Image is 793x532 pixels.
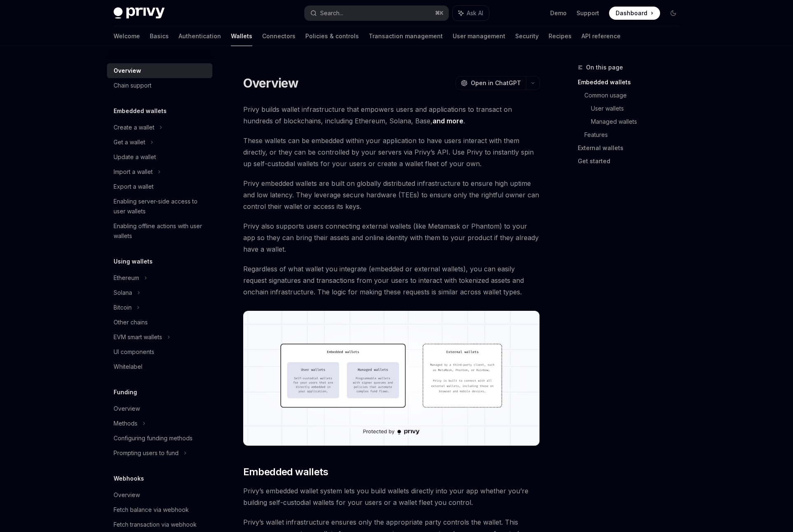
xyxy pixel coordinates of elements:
[114,167,153,177] div: Import a wallet
[107,219,212,243] a: Enabling offline actions with user wallets
[114,182,153,192] div: Export a wallet
[107,345,212,359] a: UI components
[114,221,207,241] div: Enabling offline actions with user wallets
[243,104,540,127] span: Privy builds wallet infrastructure that empowers users and applications to transact on hundreds o...
[114,387,137,397] h5: Funding
[107,502,212,517] a: Fetch balance via webhook
[107,63,212,78] a: Overview
[114,303,132,312] div: Bitcoin
[549,26,572,46] a: Recipes
[114,152,156,162] div: Update a wallet
[114,347,154,357] div: UI components
[584,128,686,141] a: Features
[114,448,179,458] div: Prompting users to fund
[453,26,505,46] a: User management
[107,78,212,93] a: Chain support
[114,317,148,327] div: Other chains
[114,490,140,500] div: Overview
[243,220,540,255] span: Privy also supports users connecting external wallets (like Metamask or Phantom) to your app so t...
[114,106,167,116] h5: Embedded wallets
[586,62,623,72] span: On this page
[243,263,540,298] span: Regardless of what wallet you integrate (embedded or external wallets), you can easily request si...
[107,401,212,416] a: Overview
[616,9,647,17] span: Dashboard
[581,26,621,46] a: API reference
[577,9,599,17] a: Support
[243,465,328,479] span: Embedded wallets
[262,26,295,46] a: Connectors
[578,76,686,89] a: Embedded wallets
[369,26,443,46] a: Transaction management
[114,81,151,90] div: Chain support
[550,9,567,17] a: Demo
[107,194,212,219] a: Enabling server-side access to user wallets
[584,89,686,102] a: Common usage
[305,26,359,46] a: Policies & controls
[305,6,449,21] button: Search...⌘K
[114,362,142,372] div: Whitelabel
[107,150,212,164] a: Update a wallet
[456,76,526,90] button: Open in ChatGPT
[114,288,132,298] div: Solana
[107,517,212,532] a: Fetch transaction via webhook
[114,520,197,530] div: Fetch transaction via webhook
[243,311,540,446] img: images/walletoverview.png
[667,7,680,20] button: Toggle dark mode
[114,197,207,216] div: Enabling server-side access to user wallets
[114,474,144,483] h5: Webhooks
[114,26,140,46] a: Welcome
[114,505,189,515] div: Fetch balance via webhook
[107,315,212,330] a: Other chains
[467,9,483,17] span: Ask AI
[243,135,540,169] span: These wallets can be embedded within your application to have users interact with them directly, ...
[243,485,540,508] span: Privy’s embedded wallet system lets you build wallets directly into your app whether you’re build...
[114,273,139,283] div: Ethereum
[114,7,165,19] img: dark logo
[150,26,169,46] a: Basics
[471,79,521,87] span: Open in ChatGPT
[107,431,212,446] a: Configuring funding methods
[107,359,212,374] a: Whitelabel
[591,102,686,115] a: User wallets
[243,178,540,212] span: Privy embedded wallets are built on globally distributed infrastructure to ensure high uptime and...
[453,6,489,21] button: Ask AI
[179,26,221,46] a: Authentication
[114,137,145,147] div: Get a wallet
[114,66,141,76] div: Overview
[320,8,343,18] div: Search...
[107,179,212,194] a: Export a wallet
[578,141,686,155] a: External wallets
[114,332,162,342] div: EVM smart wallets
[114,433,193,443] div: Configuring funding methods
[114,257,153,266] h5: Using wallets
[114,419,137,428] div: Methods
[433,117,463,125] a: and more
[578,155,686,168] a: Get started
[609,7,660,20] a: Dashboard
[231,26,252,46] a: Wallets
[591,115,686,128] a: Managed wallets
[515,26,539,46] a: Security
[107,488,212,502] a: Overview
[243,76,299,90] h1: Overview
[435,10,444,16] span: ⌘ K
[114,123,154,132] div: Create a wallet
[114,404,140,414] div: Overview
